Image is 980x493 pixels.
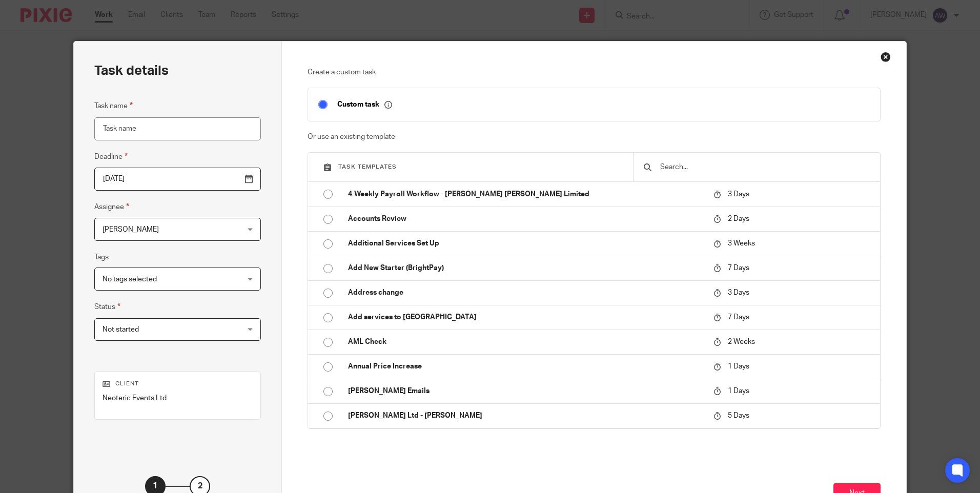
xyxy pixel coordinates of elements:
span: 2 Days [728,215,749,222]
span: 1 Days [728,387,749,395]
input: Pick a date [94,168,261,191]
p: Additional Services Set Up [348,238,703,249]
span: 1 Days [728,363,749,370]
p: Annual Price Increase [348,361,703,372]
p: Or use an existing template [308,132,880,142]
p: Custom task [337,100,392,109]
label: Tags [94,252,109,262]
span: 2 Weeks [728,338,755,345]
div: Close this dialog window [881,52,891,62]
input: Task name [94,117,261,140]
label: Task name [94,100,133,112]
span: 7 Days [728,264,749,272]
label: Assignee [94,201,129,213]
span: [PERSON_NAME] [103,226,159,233]
label: Status [94,301,120,313]
span: Not started [103,326,139,333]
p: Address change [348,287,703,298]
input: Search... [659,161,870,173]
span: Task templates [338,164,397,170]
h2: Task details [94,62,169,79]
p: Create a custom task [308,67,880,77]
span: No tags selected [103,276,157,283]
p: Add services to [GEOGRAPHIC_DATA] [348,312,703,322]
p: Accounts Review [348,214,703,224]
span: 7 Days [728,314,749,321]
p: Client [103,380,253,388]
p: AML Check [348,337,703,347]
span: 3 Days [728,289,749,296]
p: Add New Starter (BrightPay) [348,263,703,273]
span: 3 Days [728,191,749,198]
p: [PERSON_NAME] Emails [348,386,703,396]
span: 5 Days [728,412,749,419]
p: [PERSON_NAME] Ltd - [PERSON_NAME] [348,410,703,421]
p: 4-Weekly Payroll Workflow - [PERSON_NAME] [PERSON_NAME] Limited [348,189,703,199]
p: Neoteric Events Ltd [103,393,253,403]
label: Deadline [94,151,128,162]
span: 3 Weeks [728,240,755,247]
